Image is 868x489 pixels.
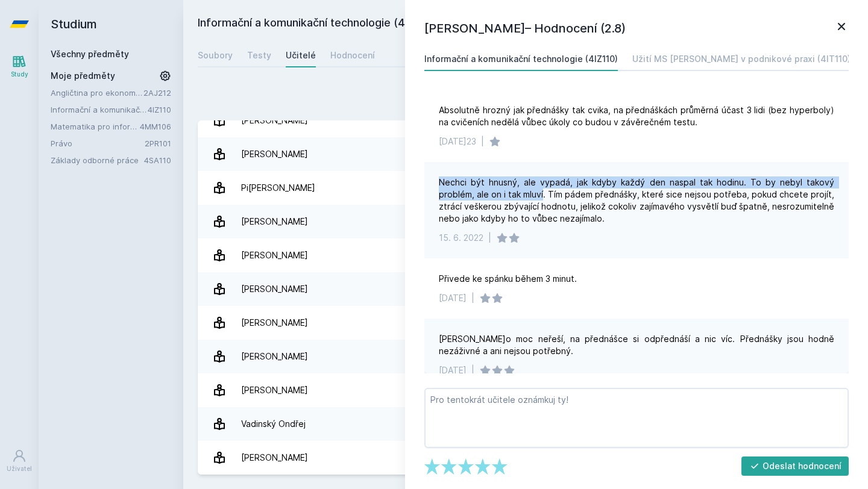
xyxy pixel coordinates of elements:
[241,243,308,267] div: [PERSON_NAME]
[241,176,315,200] div: Pi[PERSON_NAME]
[247,43,271,67] a: Testy
[198,441,854,475] a: [PERSON_NAME] 1 hodnocení 5.0
[144,155,171,165] a: 4SA110
[2,443,36,479] a: Uživatel
[241,412,306,436] div: Vadinský Ondřej
[51,120,140,132] a: Matematika pro informatiky
[198,49,233,61] div: Soubory
[481,135,484,148] div: |
[51,70,115,82] span: Moje předměty
[439,333,834,357] div: [PERSON_NAME]o moc neřeší, na přednášce si odpřednáší a nic víc. Přednášky jsou hodně nezáživné a...
[247,49,271,61] div: Testy
[471,292,474,304] div: |
[198,407,854,441] a: Vadinský Ondřej 12 hodnocení 3.1
[7,464,32,473] div: Uživatel
[198,171,854,205] a: Pi[PERSON_NAME] 14 hodnocení 3.0
[198,14,715,34] h2: Informační a komunikační technologie (4IZ110)
[330,43,375,67] a: Hodnocení
[286,49,316,61] div: Učitelé
[741,456,849,476] button: Odeslat hodnocení
[51,137,145,149] a: Právo
[198,306,854,340] a: [PERSON_NAME] 6 hodnocení 3.8
[11,70,28,79] div: Study
[241,344,308,369] div: [PERSON_NAME]
[198,43,233,67] a: Soubory
[439,176,834,225] div: Nechci být hnusný, ale vypadá, jak kdyby každý den naspal tak hodinu. To by nebyl takový problém,...
[330,49,375,61] div: Hodnocení
[198,238,854,272] a: [PERSON_NAME] 8 hodnocení 5.0
[51,49,129,59] a: Všechny předměty
[439,232,483,244] div: 15. 6. 2022
[488,232,491,244] div: |
[439,273,577,285] div: Přivede ke spánku během 3 minut.
[241,311,308,335] div: [PERSON_NAME]
[143,88,171,98] a: 2AJ212
[198,137,854,171] a: [PERSON_NAME] 29 hodnocení 2.8
[439,292,467,304] div: [DATE]
[198,340,854,373] a: [PERSON_NAME] 6 hodnocení 4.3
[198,272,854,306] a: [PERSON_NAME] 12 hodnocení 4.8
[241,378,308,402] div: [PERSON_NAME]
[145,139,171,148] a: 2PR101
[241,108,308,132] div: [PERSON_NAME]
[241,210,308,234] div: [PERSON_NAME]
[439,104,834,128] div: Absolutně hrozný jak přednášky tak cvika, na přednáškách průměrná účast 3 lidi (bez hyperboly) na...
[198,205,854,238] a: [PERSON_NAME] 2 hodnocení 5.0
[439,364,467,376] div: [DATE]
[51,104,148,116] a: Informační a komunikační technologie
[471,364,474,376] div: |
[241,446,308,470] div: [PERSON_NAME]
[241,142,308,166] div: [PERSON_NAME]
[286,43,316,67] a: Učitelé
[439,135,476,148] div: [DATE]23
[2,48,36,85] a: Study
[148,105,171,114] a: 4IZ110
[241,277,308,301] div: [PERSON_NAME]
[198,373,854,407] a: [PERSON_NAME] 4 hodnocení 5.0
[140,122,171,131] a: 4MM106
[51,87,143,99] a: Angličtina pro ekonomická studia 2 (B2/C1)
[51,154,144,166] a: Základy odborné práce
